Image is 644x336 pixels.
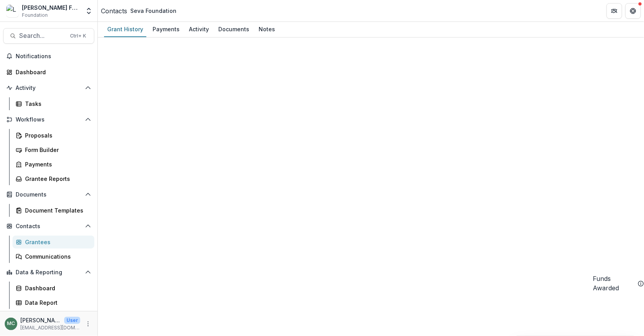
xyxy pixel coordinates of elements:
span: Foundation [22,12,48,19]
a: Communications [13,250,94,263]
button: Open entity switcher [83,3,94,19]
p: [PERSON_NAME] [20,316,61,324]
div: Proposals [25,131,88,139]
div: Activity [186,23,212,35]
p: User [64,317,80,324]
div: Payments [149,23,183,35]
span: Data & Reporting [16,269,82,276]
a: Document Templates [13,204,94,217]
nav: breadcrumb [101,5,180,16]
div: Notes [255,23,278,35]
a: Payments [149,22,183,37]
a: Data Report [13,296,94,309]
button: Open Workflows [3,113,94,126]
span: Documents [16,191,82,198]
div: Seva Foundation [130,7,176,15]
p: [EMAIL_ADDRESS][DOMAIN_NAME] [20,324,80,331]
button: Get Help [625,3,641,19]
div: Documents [215,23,252,35]
div: Data Report [25,298,88,307]
button: More [83,319,93,329]
img: Lavelle Fund for the Blind [6,5,19,17]
a: Documents [215,22,252,37]
span: Contacts [16,223,82,230]
button: Notifications [3,50,94,63]
button: Open Documents [3,188,94,201]
div: Form Builder [25,146,88,154]
div: Grantees [25,238,88,246]
div: Tasks [25,100,88,108]
div: Ctrl + K [68,32,88,40]
a: Grant History [104,22,146,37]
div: Dashboard [25,284,88,292]
a: Notes [255,22,278,37]
div: Grantee Reports [25,175,88,183]
div: [PERSON_NAME] Fund for the Blind [22,4,80,12]
span: Workflows [16,116,82,123]
button: Open Contacts [3,220,94,232]
div: Mannhi Chau [7,321,15,326]
div: Document Templates [25,206,88,214]
span: Activity [16,85,82,91]
span: Notifications [16,53,91,60]
a: Payments [13,158,94,171]
button: Search... [3,28,94,44]
a: Dashboard [13,282,94,295]
div: Dashboard [16,68,88,76]
a: Proposals [13,129,94,142]
button: Partners [606,3,622,19]
div: Payments [25,160,88,168]
a: Dashboard [3,66,94,79]
button: Open Activity [3,82,94,94]
a: Activity [186,22,212,37]
a: Tasks [13,97,94,110]
span: Search... [19,32,65,39]
a: Grantees [13,236,94,248]
div: Grant History [104,23,146,35]
a: Contacts [101,6,127,16]
a: Grantee Reports [13,172,94,185]
h2: Funds Awarded [593,274,635,293]
a: Form Builder [13,143,94,156]
button: Open Data & Reporting [3,266,94,279]
div: Communications [25,252,88,261]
